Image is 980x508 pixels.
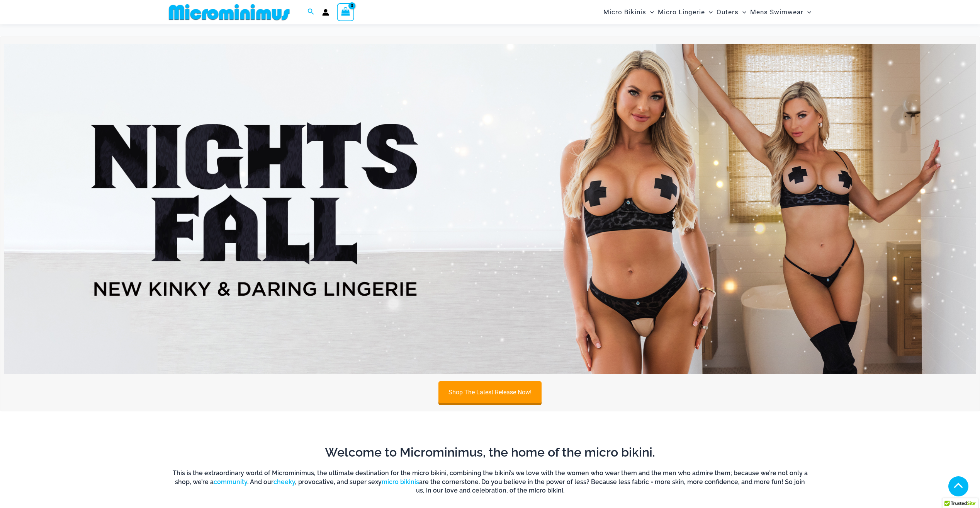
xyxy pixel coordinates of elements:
a: OutersMenu ToggleMenu Toggle [715,2,748,22]
span: Menu Toggle [739,2,746,22]
a: Shop The Latest Release Now! [438,381,542,403]
a: Mens SwimwearMenu ToggleMenu Toggle [748,2,813,22]
a: cheeky [273,478,295,486]
img: MM SHOP LOGO FLAT [166,3,293,21]
a: micro bikinis [382,478,419,486]
a: Account icon link [322,9,329,16]
nav: Site Navigation [600,1,815,23]
span: Menu Toggle [803,2,811,22]
span: Micro Lingerie [658,2,705,22]
a: Micro BikinisMenu ToggleMenu Toggle [601,2,656,22]
img: Night's Fall Silver Leopard Pack [4,44,976,375]
span: Menu Toggle [646,2,654,22]
a: Micro LingerieMenu ToggleMenu Toggle [656,2,715,22]
span: Mens Swimwear [750,2,803,22]
h6: This is the extraordinary world of Microminimus, the ultimate destination for the micro bikini, c... [172,469,809,495]
span: Micro Bikinis [603,2,646,22]
span: Outers [717,2,739,22]
h2: Welcome to Microminimus, the home of the micro bikini. [172,444,809,460]
a: Search icon link [307,7,314,17]
a: community [214,478,247,486]
span: Menu Toggle [705,2,713,22]
a: View Shopping Cart, empty [337,3,355,21]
